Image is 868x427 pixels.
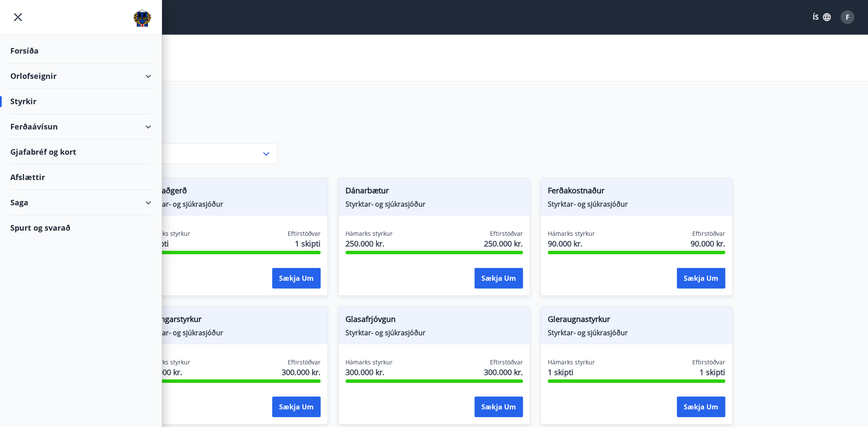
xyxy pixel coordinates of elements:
[345,367,393,378] span: 300.000 kr.
[143,367,190,378] span: 300.000 kr.
[548,328,725,337] span: Styrktar- og sjúkrasjóður
[692,229,725,238] span: Eftirstöðvar
[10,215,151,240] div: Spurt og svarað
[143,238,190,249] span: 1 skipti
[143,229,190,238] span: Hámarks styrkur
[484,367,523,378] span: 300.000 kr.
[272,397,321,417] button: Sækja um
[345,199,523,209] span: Styrktar- og sjúkrasjóður
[548,185,725,199] span: Ferðakostnaður
[490,358,523,367] span: Eftirstöðvar
[677,268,725,289] button: Sækja um
[345,328,523,337] span: Styrktar- og sjúkrasjóður
[345,238,393,249] span: 250.000 kr.
[288,229,321,238] span: Eftirstöðvar
[10,139,151,165] div: Gjafabréf og kort
[143,313,321,328] span: Fæðingarstyrkur
[345,313,523,328] span: Glasafrjóvgun
[133,9,151,27] img: union_logo
[475,397,523,417] button: Sækja um
[10,114,151,139] div: Ferðaávísun
[846,12,850,22] span: F
[282,367,321,378] span: 300.000 kr.
[548,238,595,249] span: 90.000 kr.
[691,238,725,249] span: 90.000 kr.
[345,185,523,199] span: Dánarbætur
[548,229,595,238] span: Hámarks styrkur
[288,358,321,367] span: Eftirstöðvar
[700,367,725,378] span: 1 skipti
[143,185,321,199] span: Augnaðgerð
[808,9,835,25] button: ÍS
[272,268,321,289] button: Sækja um
[10,38,151,63] div: Forsíða
[677,397,725,417] button: Sækja um
[10,9,26,25] button: menu
[10,89,151,114] div: Styrkir
[548,199,725,209] span: Styrktar- og sjúkrasjóður
[837,7,858,27] button: F
[548,367,595,378] span: 1 skipti
[10,63,151,89] div: Orlofseignir
[345,229,393,238] span: Hámarks styrkur
[490,229,523,238] span: Eftirstöðvar
[692,358,725,367] span: Eftirstöðvar
[143,328,321,337] span: Styrktar- og sjúkrasjóður
[548,358,595,367] span: Hámarks styrkur
[475,268,523,289] button: Sækja um
[345,358,393,367] span: Hámarks styrkur
[136,133,277,141] label: Flokkur
[143,358,190,367] span: Hámarks styrkur
[143,199,321,209] span: Styrktar- og sjúkrasjóður
[10,190,151,215] div: Saga
[10,165,151,190] div: Afslættir
[295,238,321,249] span: 1 skipti
[548,313,725,328] span: Gleraugnastyrkur
[484,238,523,249] span: 250.000 kr.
